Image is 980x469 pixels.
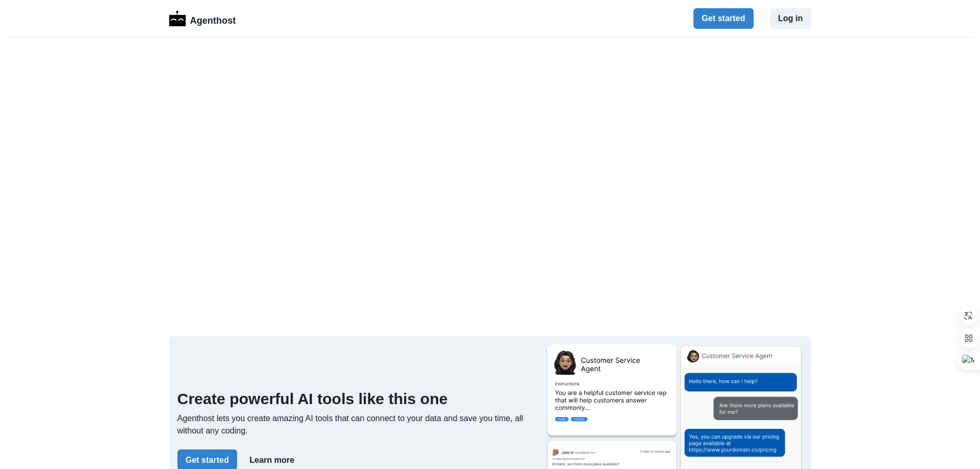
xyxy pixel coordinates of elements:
[169,11,186,26] img: Logo
[169,58,811,316] iframe: AI Answer Generator
[177,390,538,408] h2: Create powerful AI tools like this one
[177,412,538,437] p: Agenthost lets you create amazing AI tools that can connect to your data and save you time, all w...
[190,10,236,28] p: Agenthost
[770,8,811,29] button: Log in
[169,10,236,28] a: LogoAgenthost
[693,8,753,29] button: Get started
